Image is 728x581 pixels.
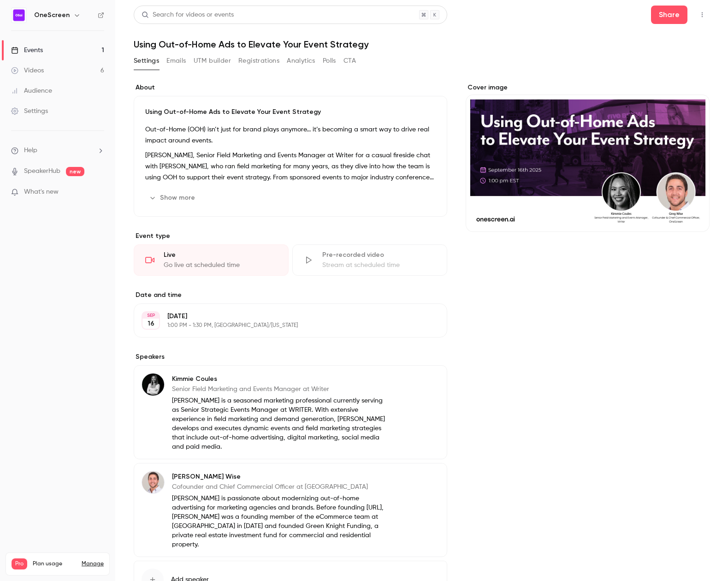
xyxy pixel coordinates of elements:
[134,463,447,557] div: Greg Wise[PERSON_NAME] WiseCofounder and Chief Commercial Officer at [GEOGRAPHIC_DATA][PERSON_NAM...
[292,244,447,276] div: Pre-recorded videoStream at scheduled time
[167,312,398,321] p: [DATE]
[145,150,436,183] p: [PERSON_NAME], Senior Field Marketing and Events Manager at Writer for a casual fireside chat wit...
[134,231,447,241] p: Event type
[142,471,164,493] img: Greg Wise
[24,187,59,197] span: What's new
[651,6,687,24] button: Share
[134,244,289,276] div: LiveGo live at scheduled time
[322,250,436,260] div: Pre-recorded video
[24,146,37,155] span: Help
[93,188,104,196] iframe: Noticeable Trigger
[323,53,336,68] button: Polls
[172,385,387,394] p: Senior Field Marketing and Events Manager at Writer
[66,167,84,176] span: new
[145,190,201,205] button: Show more
[466,83,710,92] label: Cover image
[134,53,159,68] button: Settings
[134,39,710,50] h1: Using Out-of-Home Ads to Elevate Your Event Strategy
[82,560,104,568] a: Manage
[33,560,76,568] span: Plan usage
[142,373,164,396] img: Kimmie Coules
[172,472,387,481] p: [PERSON_NAME] Wise
[134,365,447,459] div: Kimmie CoulesKimmie CoulesSenior Field Marketing and Events Manager at Writer[PERSON_NAME] is a s...
[148,319,154,328] p: 16
[11,86,52,95] div: Audience
[166,53,186,68] button: Emails
[11,146,104,155] li: help-dropdown-opener
[134,352,447,362] label: Speakers
[172,396,387,451] p: [PERSON_NAME] is a seasoned marketing professional currently serving as Senior Strategic Events M...
[172,374,387,384] p: Kimmie Coules
[322,261,436,270] div: Stream at scheduled time
[343,53,356,68] button: CTA
[24,166,60,176] a: SpeakerHub
[11,66,44,75] div: Videos
[11,46,43,55] div: Events
[12,8,26,23] img: OneScreen
[164,250,277,260] div: Live
[11,107,48,116] div: Settings
[466,83,710,232] section: Cover image
[172,482,387,492] p: Cofounder and Chief Commercial Officer at [GEOGRAPHIC_DATA]
[287,53,315,68] button: Analytics
[238,53,279,68] button: Registrations
[164,261,277,270] div: Go live at scheduled time
[194,53,231,68] button: UTM builder
[142,312,159,319] div: SEP
[145,107,436,117] p: Using Out-of-Home Ads to Elevate Your Event Strategy
[134,83,447,92] label: About
[34,11,70,20] h6: OneScreen
[167,322,398,329] p: 1:00 PM - 1:30 PM, [GEOGRAPHIC_DATA]/[US_STATE]
[145,124,436,146] p: Out-of-Home (OOH) isn’t just for brand plays anymore... it’s becoming a smart way to drive real i...
[172,494,387,549] p: [PERSON_NAME] is passionate about modernizing out-of-home advertising for marketing agencies and ...
[142,10,234,20] div: Search for videos or events
[134,290,447,300] label: Date and time
[12,558,27,569] span: Pro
